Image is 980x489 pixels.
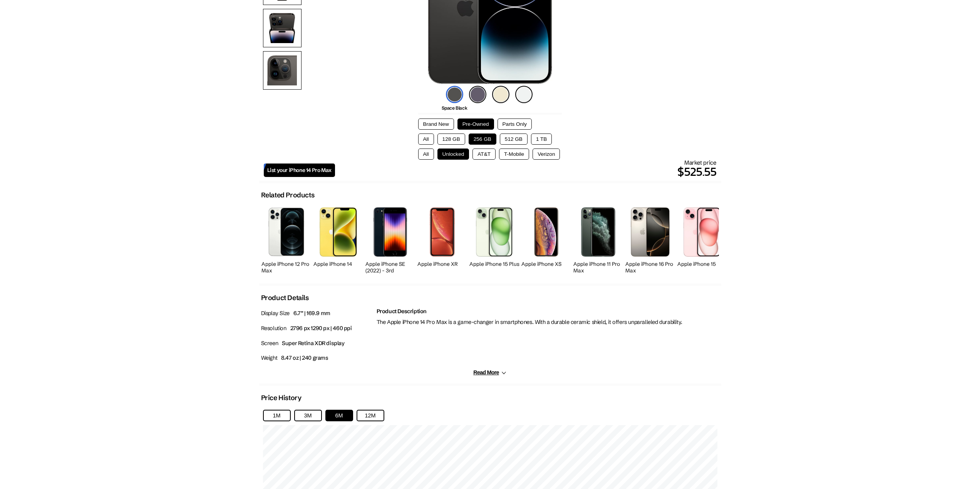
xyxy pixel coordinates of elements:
[335,159,717,181] div: Market price
[261,352,373,364] p: Weight
[531,134,552,145] button: 1 TB
[631,207,670,256] img: iPhone 16 Pro Max
[418,118,454,130] button: Brand New
[293,310,330,317] span: 6.7” | 169.9 mm
[430,207,455,256] img: iPhone XR
[442,105,467,111] span: Space Black
[625,261,675,274] h2: Apple iPhone 16 Pro Max
[418,134,434,145] button: All
[492,86,509,103] img: gold-icon
[534,207,559,256] img: iPhone XS
[261,203,312,276] a: iPhone 12 Pro Max Apple iPhone 12 Pro Max
[446,86,463,103] img: space-black-icon
[683,207,721,256] img: iPhone 15
[261,261,312,274] h2: Apple iPhone 12 Pro Max
[263,51,302,90] img: Camera
[281,354,328,361] span: 8.47 oz | 240 grams
[377,317,719,328] p: The Apple iPhone 14 Pro Max is a game-changer in smartphones. With a durable ceramic shield, it o...
[625,203,675,276] a: iPhone 16 Pro Max Apple iPhone 16 Pro Max
[469,86,486,103] img: deep-purple-icon
[294,410,322,421] button: 3M
[261,394,302,402] h2: Price History
[457,118,494,130] button: Pre-Owned
[469,134,496,145] button: 256 GB
[473,369,506,376] button: Read More
[581,207,615,257] img: iPhone 11 Pro Max
[677,203,727,276] a: iPhone 15 Apple iPhone 15
[499,149,529,160] button: T-Mobile
[261,294,309,302] h2: Product Details
[282,340,344,347] span: Super Retina XDR display
[335,162,717,181] p: $525.55
[500,134,528,145] button: 512 GB
[521,261,571,267] h2: Apple iPhone XS
[365,261,415,280] h2: Apple iPhone SE (2022) - 3rd Generation
[320,207,357,256] img: iPhone 14
[264,164,335,177] a: List your iPhone 14 Pro Max
[263,410,291,421] button: 1M
[476,207,513,256] img: iPhone 15 Plus
[472,149,496,160] button: AT&T
[437,149,469,160] button: Unlocked
[573,261,623,274] h2: Apple iPhone 11 Pro Max
[417,261,467,267] h2: Apple iPhone XR
[325,410,353,421] button: 6M
[573,203,623,276] a: iPhone 11 Pro Max Apple iPhone 11 Pro Max
[515,86,533,103] img: silver-icon
[313,261,364,267] h2: Apple iPhone 14
[417,203,467,276] a: iPhone XR Apple iPhone XR
[677,261,727,267] h2: Apple iPhone 15
[261,191,315,199] h2: Related Products
[261,308,373,319] p: Display Size
[268,207,304,256] img: iPhone 12 Pro Max
[377,308,719,315] h2: Product Description
[365,203,415,276] a: iPhone SE 3rd Gen Apple iPhone SE (2022) - 3rd Generation
[357,410,384,421] button: 12M
[437,134,465,145] button: 128 GB
[263,9,302,47] img: Both
[533,149,560,160] button: Verizon
[313,203,364,276] a: iPhone 14 Apple iPhone 14
[261,338,373,349] p: Screen
[374,207,407,256] img: iPhone SE 3rd Gen
[469,203,519,276] a: iPhone 15 Plus Apple iPhone 15 Plus
[267,167,332,174] span: List your iPhone 14 Pro Max
[261,323,373,334] p: Resolution
[521,203,571,276] a: iPhone XS Apple iPhone XS
[469,261,519,267] h2: Apple iPhone 15 Plus
[498,118,532,130] button: Parts Only
[418,149,434,160] button: All
[290,325,352,332] span: 2796 px 1290 px | 460 ppi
